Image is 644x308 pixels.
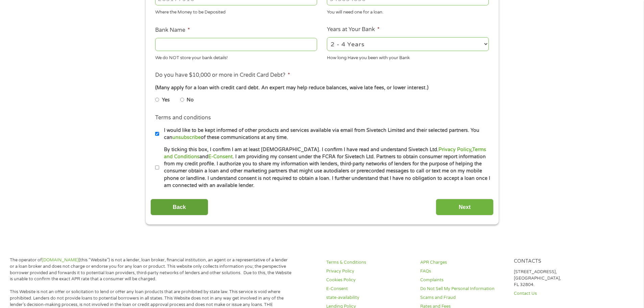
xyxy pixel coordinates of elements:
[420,286,506,292] a: Do Not Sell My Personal Information
[42,257,79,263] a: [DOMAIN_NAME]
[420,259,506,266] a: APR Charges
[326,286,412,292] a: E-Consent
[327,26,380,33] label: Years at Your Bank
[150,199,208,215] input: Back
[514,258,600,265] h4: Contacts
[420,268,506,275] a: FAQs
[172,135,201,140] a: unsubscribe
[155,27,190,34] label: Bank Name
[164,147,486,160] a: Terms and Conditions
[326,268,412,275] a: Privacy Policy
[326,259,412,266] a: Terms & Conditions
[155,52,317,61] div: We do NOT store your bank details!
[155,84,488,92] div: (Many apply for a loan with credit card debt. An expert may help reduce balances, waive late fees...
[327,7,489,16] div: You will need one for a loan.
[10,257,292,283] p: The operator of (this “Website”) is not a lender, loan broker, financial institution, an agent or...
[438,147,471,152] a: Privacy Policy
[514,290,600,297] a: Contact Us
[187,96,194,104] label: No
[436,199,494,215] input: Next
[162,96,170,104] label: Yes
[327,52,489,61] div: How long Have you been with your Bank
[155,7,317,16] div: Where the Money to be Deposited
[326,277,412,283] a: Cookies Policy
[326,294,412,301] a: state-availability
[514,269,600,288] p: [STREET_ADDRESS], [GEOGRAPHIC_DATA], FL 32804.
[420,277,506,283] a: Complaints
[159,146,491,189] label: By ticking this box, I confirm I am at least [DEMOGRAPHIC_DATA]. I confirm I have read and unders...
[155,114,211,121] label: Terms and conditions
[155,72,290,79] label: Do you have $10,000 or more in Credit Card Debt?
[208,154,233,160] a: E-Consent
[420,294,506,301] a: Scams and Fraud
[159,127,491,141] label: I would like to be kept informed of other products and services available via email from Sivetech...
